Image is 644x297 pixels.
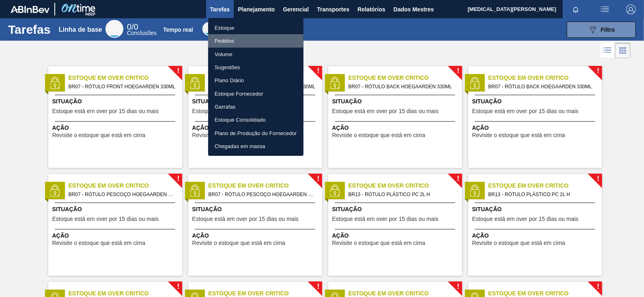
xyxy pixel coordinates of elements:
[215,25,235,31] font: Estoque
[215,77,244,83] font: Plano Diário
[208,113,304,126] a: Estoque Consolidado
[208,74,304,87] a: Plano Diário
[208,140,304,153] a: Chegadas em massa
[215,117,266,123] font: Estoque Consolidado
[215,143,265,149] font: Chegadas em massa
[208,48,304,61] a: Volume
[208,61,304,74] a: Sugestões
[208,127,304,140] a: Plano de Produção do Fornecedor
[208,34,304,47] a: Pedidos
[208,87,304,100] a: Estoque Fornecedor
[215,51,233,57] font: Volume
[208,21,304,34] a: Estoque
[215,130,297,136] font: Plano de Produção do Fornecedor
[215,38,234,44] font: Pedidos
[208,100,304,113] a: Garrafas
[215,90,263,96] font: Estoque Fornecedor
[215,64,240,70] font: Sugestões
[215,104,236,110] font: Garrafas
